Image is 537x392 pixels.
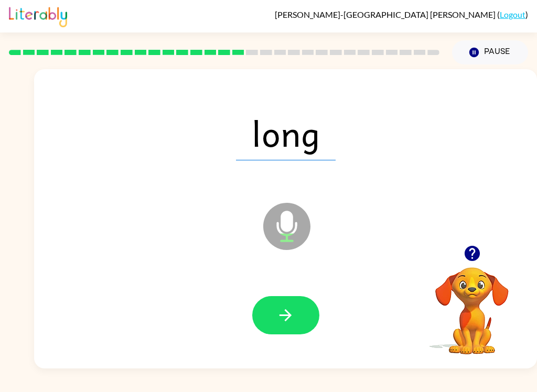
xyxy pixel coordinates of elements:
[236,106,336,160] span: long
[275,9,528,19] div: ( )
[9,4,67,27] img: Literably
[500,9,525,19] a: Logout
[275,9,497,19] span: [PERSON_NAME]-[GEOGRAPHIC_DATA] [PERSON_NAME]
[420,251,524,356] video: Your browser must support playing .mp4 files to use Literably. Please try using another browser.
[452,40,528,64] button: Pause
